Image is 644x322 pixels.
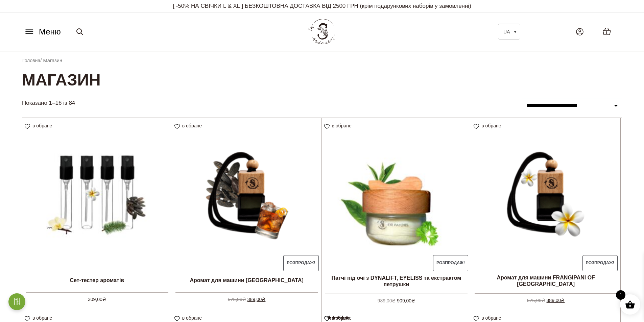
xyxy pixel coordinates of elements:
[88,297,106,302] bdi: 309,00
[527,298,545,303] bdi: 575,00
[378,298,396,303] bdi: 989,00
[174,124,180,129] img: unfavourite.svg
[503,29,510,34] span: UA
[605,30,607,36] span: 1
[522,99,622,112] select: Замовлення магазину
[22,25,63,38] button: Меню
[39,26,61,38] span: Меню
[561,298,565,303] span: ₴
[174,123,204,128] a: в обране
[182,315,202,321] span: в обране
[22,118,172,303] a: Сет-тестер ароматів 309,00₴
[22,70,622,91] h1: Магазин
[332,315,352,321] span: в обране
[616,290,625,300] span: 1
[22,57,622,64] nav: Breadcrumb
[471,118,620,303] a: Розпродаж! Аромат для машини FRANGIPANI OF [GEOGRAPHIC_DATA]
[22,272,172,289] h2: Сет-тестер ароматів
[247,297,266,302] bdi: 389,00
[542,298,545,303] span: ₴
[322,118,471,303] a: Розпродаж! Патчі під очі з DYNALIFT, EYELISS та екстрактом петрушки
[228,297,246,302] bdi: 575,00
[433,255,469,271] span: Розпродаж!
[392,298,396,303] span: ₴
[242,297,246,302] span: ₴
[474,315,503,321] a: в обране
[332,123,352,128] span: в обране
[498,24,520,40] a: UA
[262,297,265,302] span: ₴
[324,124,330,129] img: unfavourite.svg
[283,255,319,271] span: Розпродаж!
[324,123,354,128] a: в обране
[174,316,180,321] img: unfavourite.svg
[25,124,30,129] img: unfavourite.svg
[474,124,479,129] img: unfavourite.svg
[22,58,40,63] a: Головна
[324,316,330,321] img: unfavourite.svg
[481,123,501,128] span: в обране
[32,123,52,128] span: в обране
[596,21,618,42] a: 1
[322,272,471,290] h2: Патчі під очі з DYNALIFT, EYELISS та екстрактом петрушки
[474,316,479,321] img: unfavourite.svg
[25,315,54,321] a: в обране
[172,272,321,289] h2: Аромат для машини [GEOGRAPHIC_DATA]
[102,297,106,302] span: ₴
[411,298,415,303] span: ₴
[32,315,52,321] span: в обране
[582,255,618,271] span: Розпродаж!
[547,298,565,303] bdi: 389,00
[25,123,54,128] a: в обране
[182,123,202,128] span: в обране
[25,316,30,321] img: unfavourite.svg
[172,118,321,303] a: Розпродаж! Аромат для машини [GEOGRAPHIC_DATA]
[474,123,503,128] a: в обране
[174,315,204,321] a: в обране
[22,99,75,107] p: Показано 1–16 із 84
[481,315,501,321] span: в обране
[397,298,415,303] bdi: 909,00
[324,315,354,321] a: в обране
[308,19,335,44] img: BY SADOVSKIY
[471,272,620,290] h2: Аромат для машини FRANGIPANI OF [GEOGRAPHIC_DATA]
